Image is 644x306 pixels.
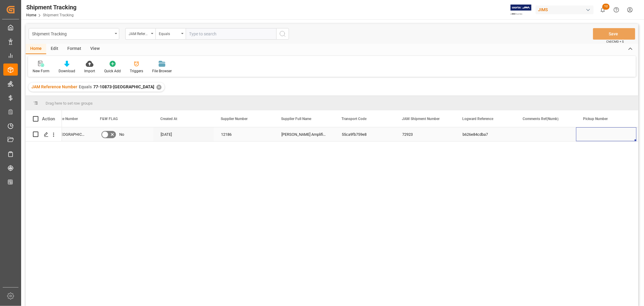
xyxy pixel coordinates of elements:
[153,127,214,141] div: [DATE]
[32,30,113,37] div: Shipment Tracking
[84,68,95,74] div: Import
[455,127,516,141] div: b626e84cdba7
[33,68,50,74] div: New Form
[59,68,75,74] div: Download
[100,117,118,121] span: F&W FLAG
[63,44,86,54] div: Format
[214,127,274,141] div: 12186
[536,5,594,14] div: JIMS
[186,28,276,40] input: Type to search
[46,101,93,106] span: Drag here to set row groups
[160,117,177,121] span: Created At
[104,68,121,74] div: Quick Add
[593,28,635,40] button: Save
[610,3,623,17] button: Help Center
[42,116,55,122] div: Action
[33,127,93,141] div: 77-10873-[GEOGRAPHIC_DATA]
[395,127,455,141] div: 72923
[46,44,63,54] div: Edit
[536,4,596,15] button: JIMS
[93,84,154,89] span: 77-10873-[GEOGRAPHIC_DATA]
[31,84,77,89] span: JAM Reference Number
[119,128,124,142] span: No
[26,44,46,54] div: Home
[79,84,92,89] span: Equals
[583,117,608,121] span: Pickup Number
[462,117,493,121] span: Logward Reference
[86,44,104,54] div: View
[274,127,335,141] div: [PERSON_NAME] Amplification plc (GBP)
[523,117,559,121] span: Comments Ref(Numb)
[402,117,440,121] span: JAM Shipment Number
[156,85,162,90] div: ✕
[335,127,395,141] div: 55ca9fb759e8
[511,5,531,15] img: Exertis%20JAM%20-%20Email%20Logo.jpg_1722504956.jpg
[29,28,119,40] button: open menu
[26,3,76,12] div: Shipment Tracking
[125,28,155,40] button: open menu
[130,68,143,74] div: Triggers
[129,30,149,37] div: JAM Reference Number
[159,30,179,37] div: Equals
[26,13,36,17] a: Home
[26,127,62,142] div: Press SPACE to select this row.
[602,4,610,10] span: 12
[606,39,624,44] span: Ctrl/CMD + S
[341,117,367,121] span: Transport Code
[155,28,186,40] button: open menu
[221,117,248,121] span: Supplier Number
[596,3,610,17] button: show 12 new notifications
[276,28,289,40] button: search button
[281,117,311,121] span: Supplier Full Name
[152,68,172,74] div: File Browser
